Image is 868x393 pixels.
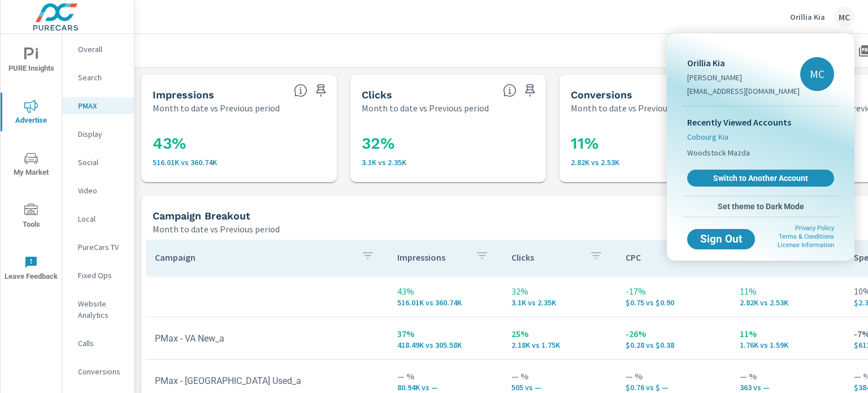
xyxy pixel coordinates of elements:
[693,173,828,183] span: Switch to Another Account
[687,170,834,187] a: Switch to Another Account
[795,224,834,232] a: Privacy Policy
[687,72,800,83] p: [PERSON_NAME]
[687,229,755,249] button: Sign Out
[687,115,834,129] p: Recently Viewed Accounts
[687,201,834,211] span: Set theme to Dark Mode
[683,196,839,217] button: Set theme to Dark Mode
[687,131,728,142] span: Cobourg Kia
[687,85,800,97] p: [EMAIL_ADDRESS][DOMAIN_NAME]
[696,234,746,244] span: Sign Out
[778,241,834,249] a: License Information
[687,147,750,158] span: Woodstock Mazda
[687,56,800,70] p: Orillia Kia
[779,233,834,240] a: Terms & Conditions
[800,57,834,91] div: MC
